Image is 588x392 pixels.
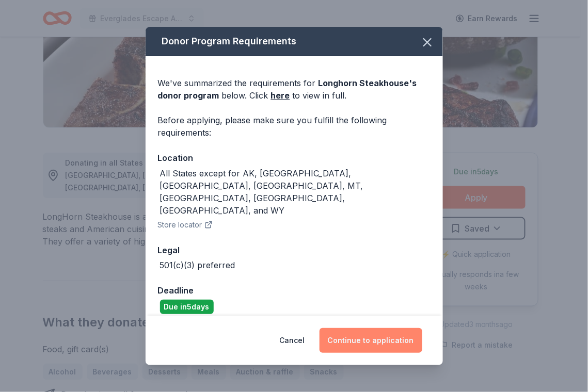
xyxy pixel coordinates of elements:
[158,114,431,139] div: Before applying, please make sure you fulfill the following requirements:
[271,89,290,102] a: here
[158,243,431,257] div: Legal
[158,284,431,297] div: Deadline
[146,27,443,56] div: Donor Program Requirements
[158,151,431,165] div: Location
[160,259,235,271] div: 501(c)(3) preferred
[280,328,305,353] button: Cancel
[320,328,422,353] button: Continue to application
[160,300,214,314] div: Due in 5 days
[160,167,431,217] div: All States except for AK, [GEOGRAPHIC_DATA], [GEOGRAPHIC_DATA], [GEOGRAPHIC_DATA], MT, [GEOGRAPHI...
[158,77,431,102] div: We've summarized the requirements for below. Click to view in full.
[158,219,213,231] button: Store locator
